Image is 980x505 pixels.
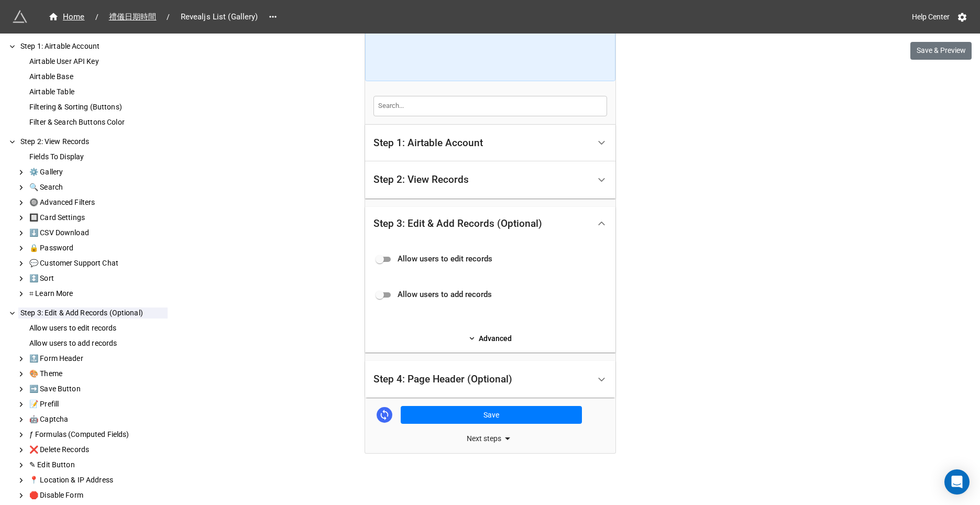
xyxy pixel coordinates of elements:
[373,174,469,185] div: Step 2: View Records
[18,308,168,319] div: Step 3: Edit & Add Records (Optional)
[48,11,85,23] div: Home
[27,212,168,223] div: 🔲 Card Settings
[27,227,168,238] div: ⬇️ CSV Download
[373,138,483,148] div: Step 1: Airtable Account
[95,12,98,23] li: /
[27,167,168,178] div: ⚙️ Gallery
[27,273,168,284] div: ↕️ Sort
[174,11,265,23] span: Revealjs List (Gallery)
[944,469,970,495] div: Open Intercom Messenger
[42,10,91,23] a: Home
[27,429,168,440] div: ƒ Formulas (Computed Fields)
[373,96,607,116] input: Search...
[365,161,615,199] div: Step 2: View Records
[373,218,542,229] div: Step 3: Edit & Add Records (Optional)
[13,9,27,24] img: miniextensions-icon.73ae0678.png
[167,12,170,23] li: /
[27,258,168,269] div: 💬 Customer Support Chat
[398,253,492,266] span: Allow users to edit records
[27,71,168,82] div: Airtable Base
[27,414,168,425] div: 🤖 Captcha
[365,125,615,162] div: Step 1: Airtable Account
[27,353,168,364] div: 🔝 Form Header
[365,432,615,445] div: Next steps
[18,136,168,147] div: Step 2: View Records
[27,102,168,113] div: Filtering & Sorting (Buttons)
[27,444,168,455] div: ❌ Delete Records
[18,41,168,52] div: Step 1: Airtable Account
[27,368,168,379] div: 🎨 Theme
[398,289,492,301] span: Allow users to add records
[905,7,957,26] a: Help Center
[27,243,168,254] div: 🔒 Password
[365,207,615,240] div: Step 3: Edit & Add Records (Optional)
[27,323,168,334] div: Allow users to edit records
[27,490,168,501] div: 🛑 Disable Form
[910,42,972,60] button: Save & Preview
[27,399,168,410] div: 📝 Prefill
[27,197,168,208] div: 🔘 Advanced Filters
[42,10,265,23] nav: breadcrumb
[27,459,168,470] div: ✎ Edit Button
[365,361,615,398] div: Step 4: Page Header (Optional)
[27,288,168,299] div: ⌗ Learn More
[365,240,615,353] div: Step 3: Edit & Add Records (Optional)
[103,10,163,23] a: 禮儀日期時間
[27,182,168,193] div: 🔍 Search
[27,86,168,97] div: Airtable Table
[27,338,168,349] div: Allow users to add records
[377,407,392,423] a: Sync Base Structure
[27,56,168,67] div: Airtable User API Key
[27,475,168,486] div: 📍 Location & IP Address
[27,151,168,162] div: Fields To Display
[27,117,168,128] div: Filter & Search Buttons Color
[401,406,582,424] button: Save
[373,333,607,344] a: Advanced
[27,383,168,394] div: ➡️ Save Button
[373,374,512,385] div: Step 4: Page Header (Optional)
